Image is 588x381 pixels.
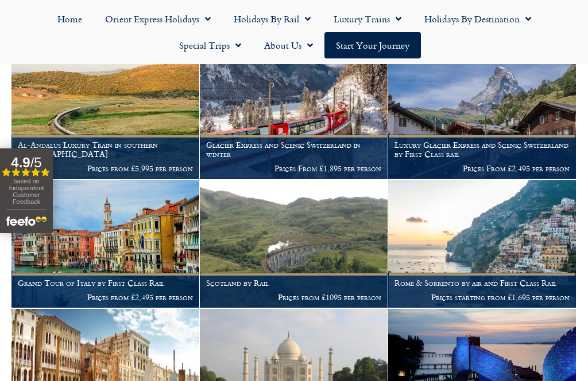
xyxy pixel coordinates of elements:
a: About Us [253,32,324,58]
a: Start your Journey [324,32,421,58]
p: Prices starting from £1,695 per person [394,293,570,302]
p: Prices from £5,995 per person [18,164,193,173]
p: Prices from £1095 per person [206,293,381,302]
a: Grand Tour of Italy by First Class Rail Prices from £2,495 per person [11,180,200,308]
h1: Luxury Glacier Express and Scenic Switzerland by First Class rail [394,140,570,159]
a: Special Trips [168,32,253,58]
a: Luxury Trains [322,6,413,32]
nav: Menu [6,6,582,58]
h1: Rome & Sorrento by air and First Class Rail [394,278,570,288]
a: Luxury Glacier Express and Scenic Switzerland by First Class rail Prices From £2,495 per person [388,51,577,179]
h1: Glacier Express and Scenic Switzerland in winter [206,140,381,159]
a: Orient Express Holidays [94,6,222,32]
p: Prices From £1,895 per person [206,164,381,173]
a: Al-Andalus Luxury Train in southern [GEOGRAPHIC_DATA] Prices from £5,995 per person [11,51,200,179]
a: Holidays by Rail [222,6,322,32]
p: Prices From £2,495 per person [394,164,570,173]
a: Holidays by Destination [413,6,543,32]
p: Prices from £2,495 per person [18,293,193,302]
h1: Scotland by Rail [206,278,381,288]
a: Scotland by Rail Prices from £1095 per person [200,180,388,308]
a: Glacier Express and Scenic Switzerland in winter Prices From £1,895 per person [200,51,388,179]
h1: Al-Andalus Luxury Train in southern [GEOGRAPHIC_DATA] [18,140,193,159]
h1: Grand Tour of Italy by First Class Rail [18,278,193,288]
a: Rome & Sorrento by air and First Class Rail Prices starting from £1,695 per person [388,180,577,308]
a: Home [46,6,94,32]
